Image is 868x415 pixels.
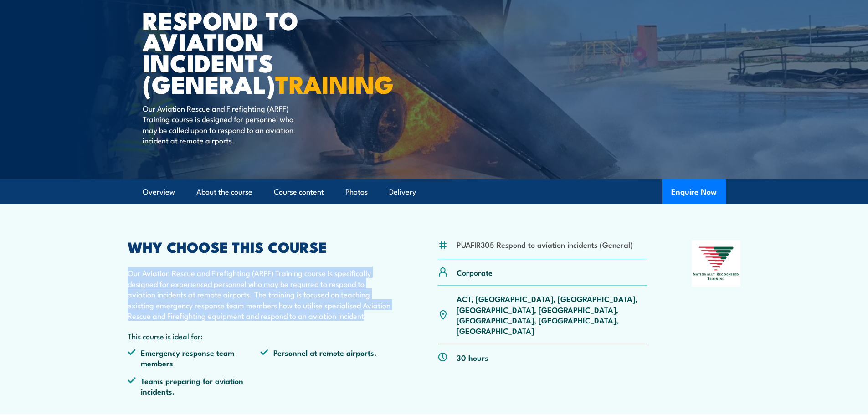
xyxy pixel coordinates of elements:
p: ACT, [GEOGRAPHIC_DATA], [GEOGRAPHIC_DATA], [GEOGRAPHIC_DATA], [GEOGRAPHIC_DATA], [GEOGRAPHIC_DATA... [457,293,647,336]
a: About the course [196,180,252,204]
a: Delivery [389,180,416,204]
h2: WHY CHOOSE THIS COURSE [128,240,394,253]
h1: Respond to Aviation Incidents (General) [143,9,368,94]
strong: TRAINING [275,64,394,102]
li: PUAFIR305 Respond to aviation incidents (General) [457,239,633,250]
p: This course is ideal for: [128,331,394,341]
button: Enquire Now [662,179,726,204]
li: Emergency response team members [128,347,261,369]
li: Teams preparing for aviation incidents. [128,375,261,397]
p: Our Aviation Rescue and Firefighting (ARFF) Training course is designed for personnel who may be ... [143,103,309,146]
p: Our Aviation Rescue and Firefighting (ARFF) Training course is specifically designed for experien... [128,267,394,321]
li: Personnel at remote airports. [260,347,393,369]
a: Course content [274,180,324,204]
p: 30 hours [457,352,488,363]
p: Corporate [457,267,493,277]
a: Overview [143,180,175,204]
a: Photos [345,180,368,204]
img: Nationally Recognised Training logo. [692,240,741,287]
